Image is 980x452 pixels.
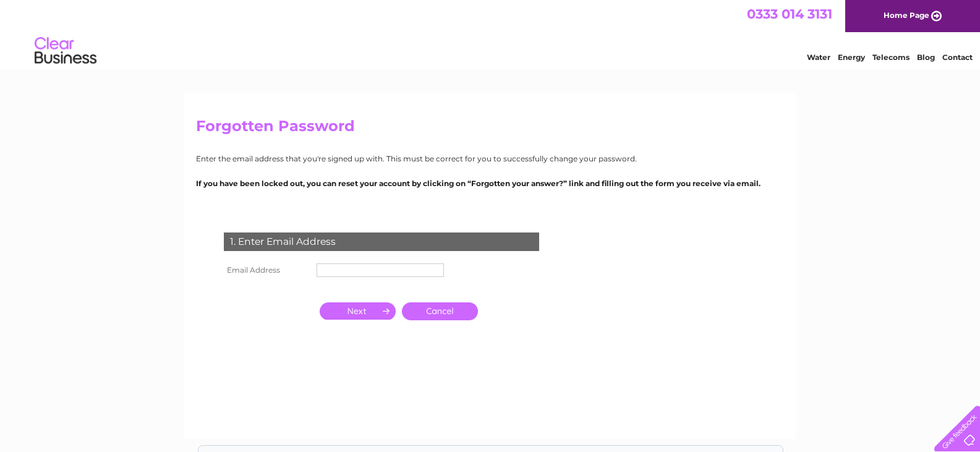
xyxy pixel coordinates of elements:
a: 0333 014 3131 [747,6,832,22]
a: Water [807,53,830,62]
a: Energy [838,53,865,62]
a: Blog [917,53,935,62]
p: If you have been locked out, you can reset your account by clicking on “Forgotten your answer?” l... [196,177,785,189]
div: Clear Business is a trading name of Verastar Limited (registered in [GEOGRAPHIC_DATA] No. 3667643... [198,7,783,60]
a: Contact [942,53,973,62]
a: Cancel [402,302,478,320]
th: Email Address [221,260,313,280]
p: Enter the email address that you're signed up with. This must be correct for you to successfully ... [196,153,785,164]
h2: Forgotten Password [196,117,785,141]
img: logo.png [34,32,97,70]
div: 1. Enter Email Address [224,232,539,251]
a: Telecoms [872,53,910,62]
